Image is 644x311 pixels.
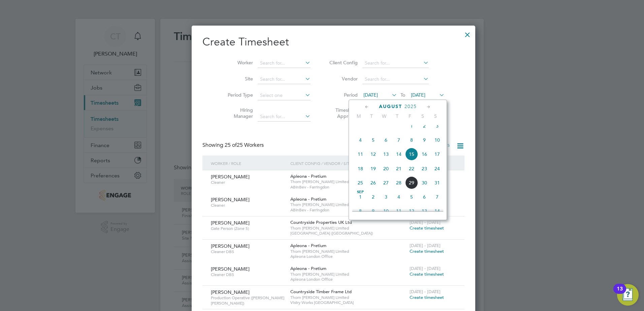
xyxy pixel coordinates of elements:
h2: Create Timesheet [202,35,464,49]
span: 25 Workers [225,142,264,148]
span: 13 [418,205,431,217]
span: [PERSON_NAME] [211,174,250,180]
span: [PERSON_NAME] [211,289,250,295]
label: Site [223,76,253,82]
span: T [365,113,378,119]
span: To [398,91,407,99]
span: [PERSON_NAME] [211,266,250,272]
input: Search for... [258,75,311,84]
span: F [404,113,416,119]
span: 11 [392,205,405,217]
span: 10 [431,134,444,146]
span: Countryside Timber Frame Ltd [290,289,352,295]
span: Thorn [PERSON_NAME] Limited [290,295,406,300]
span: Production Operative ([PERSON_NAME] [PERSON_NAME]) [211,295,285,306]
input: Search for... [362,59,429,68]
div: 13 [617,289,623,298]
span: M [352,113,365,119]
span: Thorn [PERSON_NAME] Limited [290,202,406,207]
span: 12 [405,205,418,217]
span: 14 [392,148,405,161]
span: Cleaner [211,203,285,208]
span: 25 of [225,142,237,148]
span: Apleona - Pretium [290,173,326,179]
span: Thorn [PERSON_NAME] Limited [290,179,406,184]
span: 8 [405,134,418,146]
span: [DATE] - [DATE] [410,219,441,225]
span: 29 [405,176,418,189]
span: Apleona London Office [290,254,406,259]
span: 31 [431,176,444,189]
span: 17 [431,148,444,161]
span: 28 [392,176,405,189]
button: Open Resource Center, 13 new notifications [617,284,639,306]
span: 10 [380,205,392,217]
input: Search for... [362,75,429,84]
span: 4 [392,191,405,203]
span: Vistry Works [GEOGRAPHIC_DATA] [290,300,406,305]
span: 14 [431,205,444,217]
span: 16 [418,148,431,161]
label: Client Config [327,60,358,66]
input: Search for... [258,112,311,122]
span: 3 [431,119,444,132]
span: [PERSON_NAME] [211,220,250,226]
span: 22 [405,162,418,175]
label: Worker [223,60,253,66]
label: Period [327,92,358,98]
span: [DATE] [411,92,425,98]
span: 20 [380,162,392,175]
span: 2025 [405,104,417,109]
span: 27 [380,176,392,189]
span: 7 [431,191,444,203]
span: Apleona - Pretium [290,243,326,248]
span: [GEOGRAPHIC_DATA] ([GEOGRAPHIC_DATA]) [290,231,406,236]
span: 12 [367,148,380,161]
span: Create timesheet [410,271,444,277]
span: Sep [354,191,367,194]
span: Cleaner DBS [211,249,285,254]
span: 9 [367,205,380,217]
span: 18 [354,162,367,175]
label: Timesheet Approver [327,107,358,119]
span: 4 [354,134,367,146]
span: Cleaner DBS [211,272,285,277]
span: Thorn [PERSON_NAME] Limited [290,226,406,231]
span: 25 [354,176,367,189]
span: 6 [380,134,392,146]
span: [DATE] - [DATE] [410,243,441,248]
span: 15 [405,148,418,161]
span: Thorn [PERSON_NAME] Limited [290,272,406,277]
span: 23 [418,162,431,175]
span: August [379,104,402,109]
div: Showing [202,142,265,149]
label: Period Type [223,92,253,98]
span: W [378,113,391,119]
span: [DATE] - [DATE] [410,289,441,295]
span: S [416,113,429,119]
input: Select one [258,91,311,100]
span: Create timesheet [410,225,444,231]
span: 21 [392,162,405,175]
span: Apleona - Pretium [290,266,326,271]
span: 8 [354,205,367,217]
span: [DATE] - [DATE] [410,266,441,271]
span: 24 [431,162,444,175]
label: Hiring Manager [223,107,253,119]
span: 3 [380,191,392,203]
span: [PERSON_NAME] [211,243,250,249]
span: Countryside Properties UK Ltd [290,219,352,225]
span: ABInBev - Farringdon [290,184,406,190]
span: 6 [418,191,431,203]
div: Worker / Role [209,155,289,171]
span: 1 [405,119,418,132]
span: 5 [405,191,418,203]
span: 9 [418,134,431,146]
span: Create timesheet [410,295,444,300]
span: Gate Person (Zone 5) [211,226,285,231]
span: 19 [367,162,380,175]
span: S [429,113,442,119]
span: Thorn [PERSON_NAME] Limited [290,249,406,254]
span: 5 [367,134,380,146]
span: [PERSON_NAME] [211,197,250,203]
